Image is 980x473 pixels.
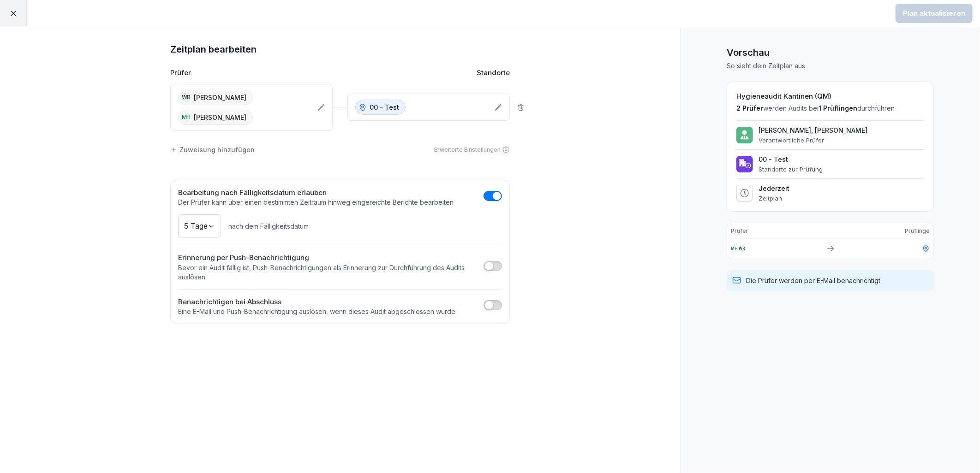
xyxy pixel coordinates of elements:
[178,307,455,316] p: Eine E-Mail und Push-Benachrichtigung auslösen, wenn dieses Audit abgeschlossen wurde
[746,276,882,285] p: Die Prüfer werden per E-Mail benachrichtigt.
[759,166,823,173] p: Standorte zur Prüfung
[759,136,867,144] p: Verantwortliche Prüfer
[736,91,924,102] h2: Hygieneaudit Kantinen (QM)
[759,155,823,164] p: 00 - Test
[727,61,934,71] p: So sieht dein Zeitplan aus
[178,263,479,282] p: Bevor ein Audit fällig ist, Push-Benachrichtigungen als Erinnerung zur Durchführung des Audits au...
[477,68,510,78] p: Standorte
[178,297,455,307] h2: Benachrichtigen bei Abschluss
[905,227,930,235] p: Prüflinge
[181,93,191,102] div: WR
[736,104,763,112] span: 2 Prüfer
[759,184,789,193] p: Jederzeit
[228,221,309,231] p: nach dem Fälligkeitsdatum
[194,93,246,102] p: [PERSON_NAME]
[738,245,746,252] div: WR
[370,102,399,112] p: 00 - Test
[178,188,454,198] h2: Bearbeitung nach Fälligkeitsdatum erlauben
[194,112,246,122] p: [PERSON_NAME]
[736,104,924,113] p: werden Audits bei durchführen
[759,126,867,135] p: [PERSON_NAME], [PERSON_NAME]
[731,227,748,235] p: Prüfer
[170,68,191,78] p: Prüfer
[727,46,934,59] h1: Vorschau
[170,145,255,154] div: Zuweisung hinzufügen
[819,104,857,112] span: 1 Prüflingen
[759,195,789,202] p: Zeitplan
[178,253,479,263] h2: Erinnerung per Push-Benachrichtigung
[181,112,191,122] div: MH
[903,8,965,18] div: Plan aktualisieren
[434,146,510,154] div: Erweiterte Einstellungen
[170,42,510,57] h1: Zeitplan bearbeiten
[731,245,738,252] div: MH
[178,198,454,207] p: Der Prüfer kann über einen bestimmten Zeitraum hinweg eingereichte Berichte bearbeiten
[896,4,973,23] button: Plan aktualisieren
